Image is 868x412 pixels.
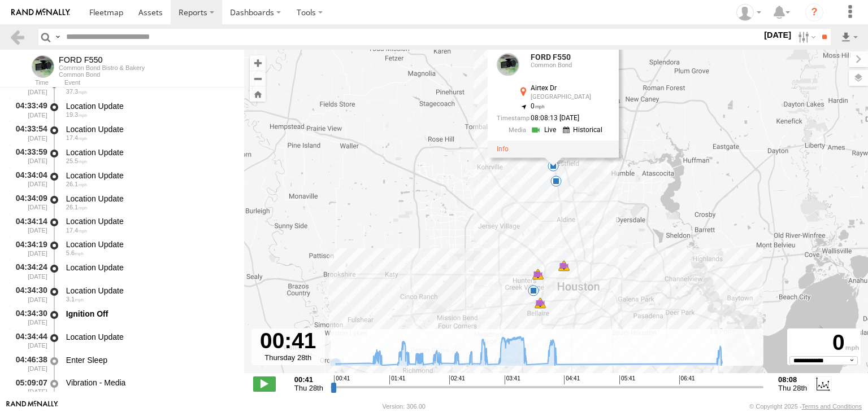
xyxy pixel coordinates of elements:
div: 04:46:38 [DATE] [9,353,49,374]
button: Zoom out [250,71,266,86]
a: View Asset Details [497,54,519,76]
div: Time [9,80,49,86]
span: 26.1 [66,204,87,211]
div: Version: 306.00 [383,403,426,410]
label: Search Filter Options [793,29,818,45]
div: 04:34:44 [DATE] [9,330,49,351]
a: Visit our Website [6,401,58,412]
span: 25.5 [66,157,87,164]
div: © Copyright 2025 - [749,403,862,410]
span: 06:41 [679,375,695,384]
label: [DATE] [762,29,793,41]
span: 17.4 [66,227,87,234]
span: 01:41 [389,375,405,384]
a: View Live Media Streams [531,125,559,135]
div: 7 [528,285,539,296]
span: 00:41 [334,375,350,384]
div: 0 [789,330,859,356]
span: Thu 28th Aug 2025 [778,384,807,392]
div: Ignition Off [66,309,233,319]
div: Location Update [66,147,233,157]
span: 3.1 [66,296,84,303]
span: 02:41 [449,375,465,384]
span: 19.3 [66,111,87,118]
span: 26.1 [66,181,87,187]
div: Airtex Dr [531,85,610,93]
div: Date/time of location update [497,115,610,122]
div: Location Update [66,216,233,226]
div: Location Update [66,170,233,181]
div: 04:34:30 [DATE] [9,284,49,305]
label: Play/Stop [253,376,276,391]
div: Enter Sleep [66,355,233,365]
div: 04:34:04 [DATE] [9,169,49,190]
span: 17.4 [66,134,87,141]
strong: 00:41 [294,375,323,384]
div: Location Update [66,286,233,296]
a: View Asset Details [497,146,509,154]
div: FORD F550 - View Asset History [59,55,145,64]
div: Event [64,80,244,86]
a: View Historical Media Streams [563,125,606,135]
div: Common Bond [59,71,145,78]
div: Location Update [66,124,233,134]
div: 6 [535,297,546,309]
a: Back to previous Page [9,29,25,45]
div: Location Update [66,239,233,249]
div: [GEOGRAPHIC_DATA] [531,94,610,100]
div: 04:34:09 [DATE] [9,192,49,213]
button: Zoom Home [250,86,266,102]
span: 0 [531,102,545,110]
div: Location Update [66,101,233,111]
div: 04:34:30 [DATE] [9,307,49,328]
div: Vibration - Media [66,378,233,388]
i: ? [805,3,823,21]
span: 04:41 [564,375,580,384]
div: Location Update [66,262,233,273]
span: 03:41 [505,375,520,384]
span: Thu 28th Aug 2025 [294,384,323,392]
div: 04:33:49 [DATE] [9,99,49,120]
div: 04:33:54 [DATE] [9,122,49,143]
div: 04:34:19 [DATE] [9,238,49,258]
div: Location Update [66,332,233,342]
a: FORD F550 [531,53,571,62]
strong: 08:08 [778,375,807,384]
div: 05:09:07 [DATE] [9,376,49,397]
label: Export results as... [840,29,859,45]
span: 5.6 [66,249,84,256]
span: 37.3 [66,88,87,95]
div: Location Update [66,194,233,204]
a: Terms and Conditions [802,403,862,410]
div: 04:34:14 [DATE] [9,215,49,236]
span: 05:41 [619,375,635,384]
div: Common Bond Bistro & Bakery [59,64,145,71]
img: rand-logo.svg [11,8,70,16]
div: Sonny Corpus [732,4,765,21]
div: Common Bond [531,62,610,69]
button: Zoom in [250,55,266,71]
div: 04:33:59 [DATE] [9,146,49,166]
label: Search Query [53,29,62,45]
div: 04:34:24 [DATE] [9,261,49,282]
